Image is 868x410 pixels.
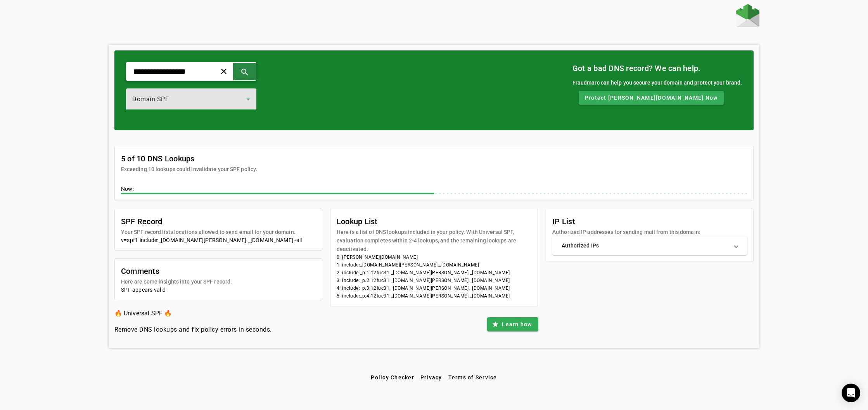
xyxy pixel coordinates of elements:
[448,374,497,381] span: Terms of Service
[552,236,747,255] mat-expansion-panel-header: Authorized IPs
[337,292,531,300] li: 5: include:_p.4.12fuc31._[DOMAIN_NAME][PERSON_NAME]._[DOMAIN_NAME]
[114,325,272,334] h4: Remove DNS lookups and fix policy errors in seconds.
[121,277,232,286] mat-card-subtitle: Here are some insights into your SPF record.
[337,269,531,277] li: 2: include:_p.1.12fuc31._[DOMAIN_NAME][PERSON_NAME]._[DOMAIN_NAME]
[337,277,531,284] li: 3: include:_p.2.12fuc31._[DOMAIN_NAME][PERSON_NAME]._[DOMAIN_NAME]
[337,253,531,261] li: 0: [PERSON_NAME][DOMAIN_NAME]
[487,317,538,331] button: Learn how
[736,4,759,27] img: Fraudmarc Logo
[572,78,742,87] div: Fraudmarc can help you secure your domain and protect your brand.
[572,62,742,74] mat-card-title: Got a bad DNS record? We can help.
[121,236,316,244] div: v=spf1 include:_[DOMAIN_NAME][PERSON_NAME]._[DOMAIN_NAME] -all
[585,94,718,102] span: Protect [PERSON_NAME][DOMAIN_NAME] Now
[121,152,257,165] mat-card-title: 5 of 10 DNS Lookups
[337,284,531,292] li: 4: include:_p.3.12fuc31._[DOMAIN_NAME][PERSON_NAME]._[DOMAIN_NAME]
[579,91,724,105] button: Protect [PERSON_NAME][DOMAIN_NAME] Now
[445,370,500,384] button: Terms of Service
[121,228,296,236] mat-card-subtitle: Your SPF record lists locations allowed to send email for your domain.
[368,370,417,384] button: Policy Checker
[121,185,747,194] div: Now:
[121,286,316,294] div: SPF appears valid
[371,374,414,381] span: Policy Checker
[417,370,445,384] button: Privacy
[736,4,759,29] a: Home
[121,215,296,228] mat-card-title: SPF Record
[562,242,728,249] mat-panel-title: Authorized IPs
[114,308,272,319] h3: 🔥 Universal SPF 🔥
[337,215,531,228] mat-card-title: Lookup List
[552,215,700,228] mat-card-title: IP List
[842,384,860,402] div: Open Intercom Messenger
[337,261,531,269] li: 1: include:_[DOMAIN_NAME][PERSON_NAME]._[DOMAIN_NAME]
[121,265,232,277] mat-card-title: Comments
[121,165,257,173] mat-card-subtitle: Exceeding 10 lookups could invalidate your SPF policy.
[132,95,169,103] span: Domain SPF
[552,228,700,236] mat-card-subtitle: Authorized IP addresses for sending mail from this domain:
[337,228,531,253] mat-card-subtitle: Here is a list of DNS lookups included in your policy. With Universal SPF, evaluation completes w...
[502,320,532,328] span: Learn how
[420,374,442,381] span: Privacy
